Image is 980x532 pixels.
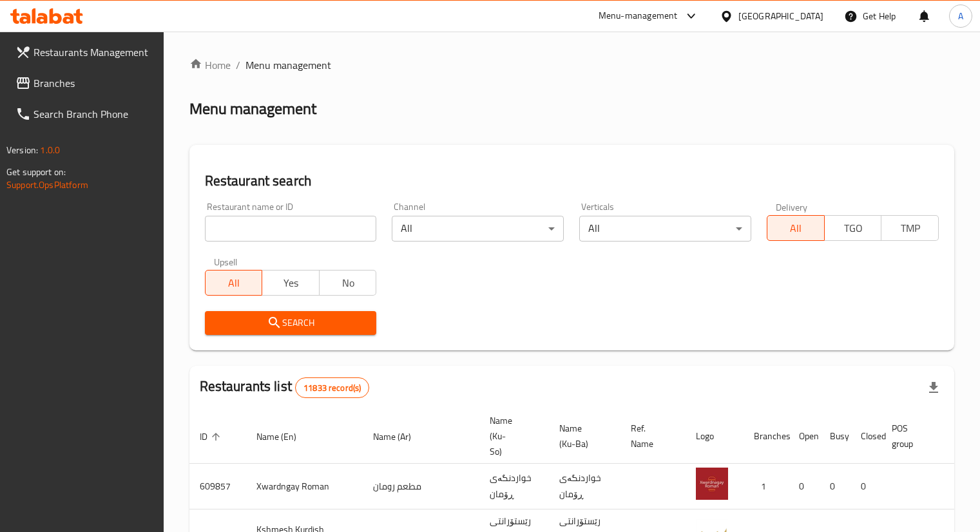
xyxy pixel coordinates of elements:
span: TMP [887,219,934,238]
div: Menu-management [599,8,678,24]
a: Restaurants Management [5,37,164,68]
h2: Restaurants list [200,377,370,398]
div: All [392,216,564,242]
span: Get support on: [6,164,66,180]
span: 1.0.0 [40,142,60,158]
button: No [319,270,377,296]
span: Name (Ar) [373,429,428,444]
button: Search [205,311,377,335]
span: Menu management [245,57,331,73]
nav: breadcrumb [189,57,954,73]
th: Busy [820,409,850,464]
td: 0 [789,464,820,509]
span: POS group [892,421,930,451]
span: Search [215,315,367,331]
span: Ref. Name [631,421,670,451]
li: / [236,57,240,73]
td: 609857 [189,464,246,509]
td: خواردنگەی ڕۆمان [549,464,620,509]
td: Xwardngay Roman [246,464,363,509]
td: 0 [850,464,881,509]
th: Branches [744,409,789,464]
span: Yes [267,274,314,292]
th: Logo [686,409,744,464]
span: 11833 record(s) [296,382,369,394]
div: Total records count [295,377,369,398]
span: Restaurants Management [34,44,153,60]
span: No [325,274,372,292]
a: Branches [5,68,164,99]
span: Branches [34,75,153,91]
h2: Menu management [189,99,316,119]
span: TGO [830,219,877,238]
a: Support.OpsPlatform [6,176,88,193]
button: All [205,270,263,296]
span: All [211,274,258,292]
span: Name (Ku-So) [490,413,533,459]
div: Export file [918,372,949,403]
td: مطعم رومان [363,464,479,509]
span: Name (Ku-Ba) [559,421,605,451]
h2: Restaurant search [205,171,939,191]
span: All [773,219,820,238]
label: Delivery [776,202,808,211]
td: 1 [744,464,789,509]
input: Search for restaurant name or ID.. [205,216,377,242]
span: ID [200,429,224,444]
button: All [767,215,825,241]
img: Xwardngay Roman [696,468,728,500]
a: Search Branch Phone [5,99,164,129]
button: TMP [881,215,939,241]
span: Search Branch Phone [34,106,153,122]
th: Closed [850,409,881,464]
span: A [958,9,963,23]
a: Home [189,57,231,73]
span: Name (En) [256,429,313,444]
th: Open [789,409,820,464]
label: Upsell [214,257,238,266]
button: Yes [262,270,320,296]
div: All [579,216,751,242]
span: Version: [6,142,38,158]
td: خواردنگەی ڕۆمان [479,464,549,509]
button: TGO [824,215,882,241]
div: [GEOGRAPHIC_DATA] [738,9,823,23]
td: 0 [820,464,850,509]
